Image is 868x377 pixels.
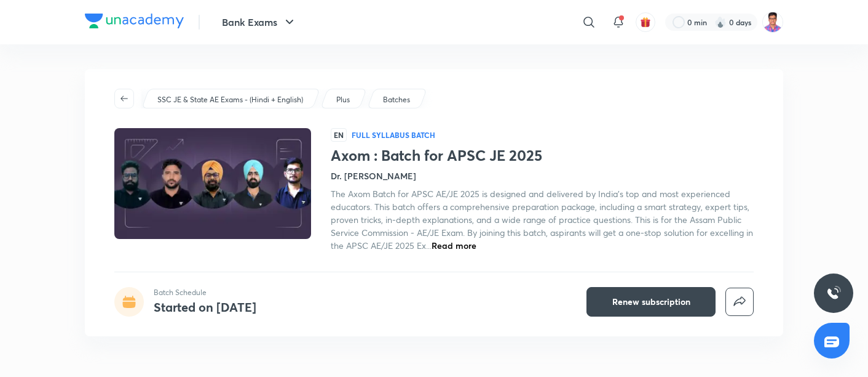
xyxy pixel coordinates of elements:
span: Read more [432,240,476,251]
img: Tejas Sharma [762,12,783,33]
button: Bank Exams [215,10,304,34]
span: The Axom Batch for APSC AE/JE 2025 is designed and delivered by India's top and most experienced ... [331,188,753,251]
p: Batch Schedule [154,287,256,298]
h4: Started on [DATE] [154,299,256,315]
img: avatar [640,17,651,28]
a: SSC JE & State AE Exams - (Hindi + English) [156,94,306,105]
p: SSC JE & State AE Exams - (Hindi + English) [157,94,303,105]
h1: Axom : Batch for APSC JE 2025 [331,147,754,164]
p: Batches [383,94,410,105]
img: Thumbnail [112,127,313,240]
a: Company Logo [85,14,184,31]
a: Batches [381,94,412,105]
button: Renew subscription [586,287,716,317]
img: ttu [826,286,841,301]
p: Plus [336,94,350,105]
span: EN [331,128,347,142]
p: Full Syllabus Batch [352,130,435,140]
span: Renew subscription [612,296,690,308]
button: avatar [636,12,655,32]
h4: Dr. [PERSON_NAME] [331,169,416,182]
a: Plus [334,94,352,105]
img: Company Logo [85,14,184,28]
img: streak [714,16,727,28]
